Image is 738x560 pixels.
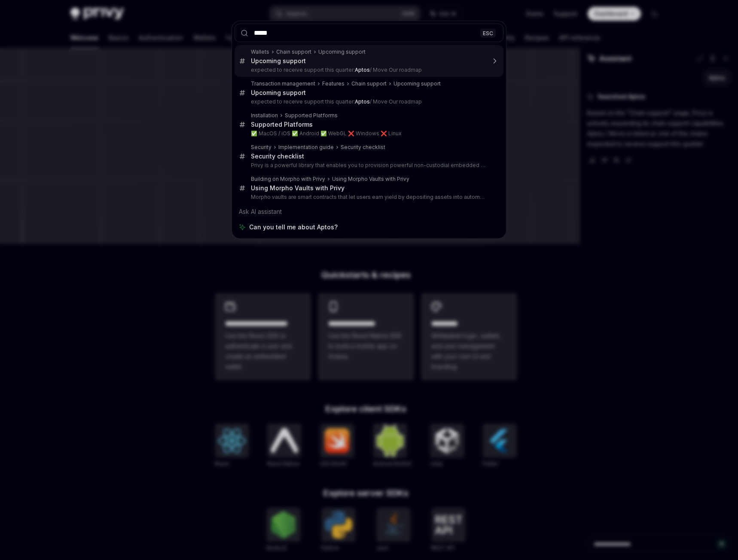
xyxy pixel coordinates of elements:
p: expected to receive support this quarter: / Move Our roadmap [251,98,485,105]
div: Features [322,80,345,87]
div: Security checklist [251,152,304,160]
p: Morpho vaults are smart contracts that let users earn yield by depositing assets into automated, yie [251,194,485,201]
div: Wallets [251,49,269,55]
p: expected to receive support this quarter: / Move Our roadmap [251,67,485,73]
div: Chain support [351,80,387,87]
div: Chain support [276,49,311,55]
div: Building on Morpho with Privy [251,176,325,183]
b: Aptos [355,67,370,73]
div: Upcoming support [251,89,306,97]
div: Security checklist [341,144,385,151]
div: Supported Platforms [285,112,338,119]
div: ESC [480,28,496,37]
div: Implementation guide [278,144,334,151]
div: Upcoming support [251,57,306,65]
div: Using Morpho Vaults with Privy [251,184,345,192]
div: Upcoming support [318,49,366,55]
span: Can you tell me about Aptos? [249,223,338,231]
div: Transaction management [251,80,315,87]
div: Ask AI assistant [235,204,503,219]
div: Installation [251,112,278,119]
p: Privy is a powerful library that enables you to provision powerful non-custodial embedded wallets in [251,162,485,169]
div: Supported Platforms [251,121,313,128]
div: Using Morpho Vaults with Privy [332,176,409,183]
b: Aptos [355,98,370,105]
p: ✅ MacOS / iOS ✅ Android ✅ WebGL ❌ Windows ❌ Linux [251,130,485,137]
div: Security [251,144,271,151]
div: Upcoming support [393,80,441,87]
